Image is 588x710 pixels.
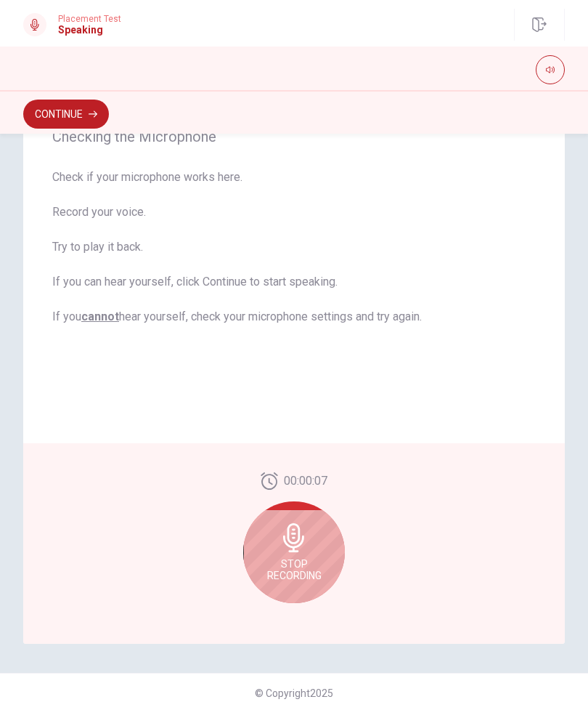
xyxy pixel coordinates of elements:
[52,169,536,326] span: Check if your microphone works here. Record your voice. Try to play it back. If you can hear your...
[58,24,121,36] h1: Speaking
[255,687,333,699] span: © Copyright 2025
[23,100,109,129] button: Continue
[58,14,121,24] span: Placement Test
[52,128,536,145] span: Checking the Microphone
[267,558,322,581] span: Stop Recording
[284,472,327,490] span: 00:00:07
[243,501,345,603] div: Stop Recording
[81,310,119,323] u: cannot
